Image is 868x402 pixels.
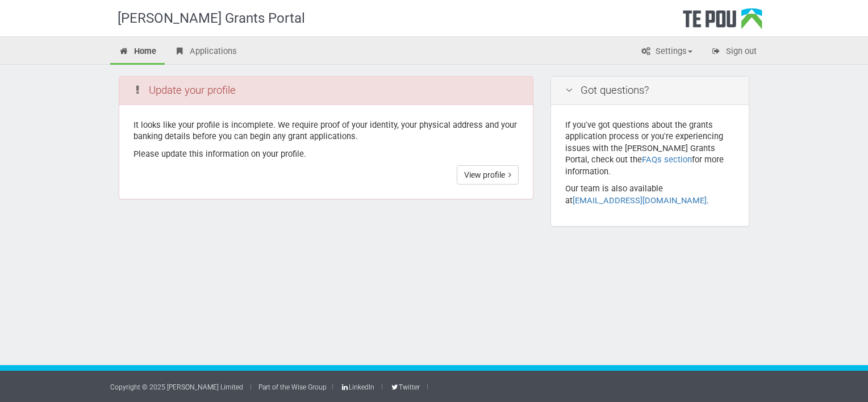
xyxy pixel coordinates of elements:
a: Applications [166,40,245,65]
a: Twitter [390,383,419,391]
a: LinkedIn [340,383,374,391]
div: Te Pou Logo [683,8,762,36]
p: Please update this information on your profile. [133,148,519,160]
div: Update your profile [119,77,533,105]
a: Copyright © 2025 [PERSON_NAME] Limited [110,383,243,391]
a: FAQs section [642,154,692,165]
p: It looks like your profile is incomplete. We require proof of your identity, your physical addres... [133,119,519,143]
a: View profile [457,165,519,185]
p: If you've got questions about the grants application process or you're experiencing issues with t... [565,119,735,178]
p: Our team is also available at . [565,183,735,206]
a: Settings [632,40,701,65]
a: Part of the Wise Group [258,383,327,391]
a: Home [110,40,165,65]
a: Sign out [702,40,765,65]
a: [EMAIL_ADDRESS][DOMAIN_NAME] [573,195,707,206]
div: Got questions? [551,77,749,105]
